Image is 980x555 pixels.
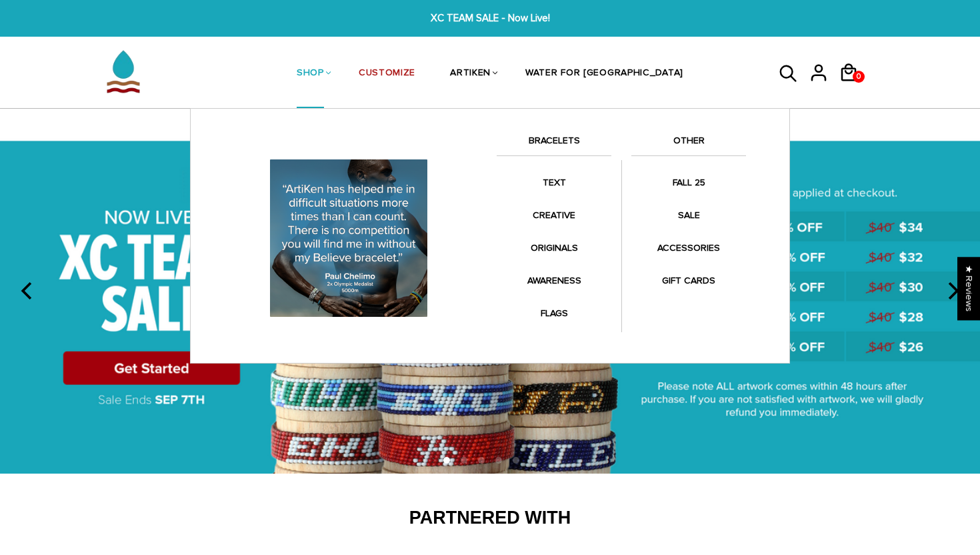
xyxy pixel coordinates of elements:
a: SHOP [297,39,324,109]
a: CREATIVE [497,202,611,228]
a: AWARENESS [497,267,611,294]
a: FALL 25 [631,169,746,195]
a: ACCESSORIES [631,235,746,261]
a: SALE [631,202,746,228]
h2: Partnered With [110,507,870,530]
button: next [937,277,967,306]
a: ARTIKEN [450,39,491,109]
a: FLAGS [497,300,611,326]
button: previous [13,277,43,306]
a: WATER FOR [GEOGRAPHIC_DATA] [525,39,683,109]
a: BRACELETS [497,133,611,155]
a: OTHER [631,133,746,155]
a: GIFT CARDS [631,267,746,294]
div: Click to open Judge.me floating reviews tab [957,257,980,320]
a: CUSTOMIZE [359,39,415,109]
span: 0 [853,67,864,86]
a: TEXT [497,169,611,195]
a: ORIGINALS [497,235,611,261]
a: 0 [839,87,869,89]
span: XC TEAM SALE - Now Live! [302,11,678,26]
